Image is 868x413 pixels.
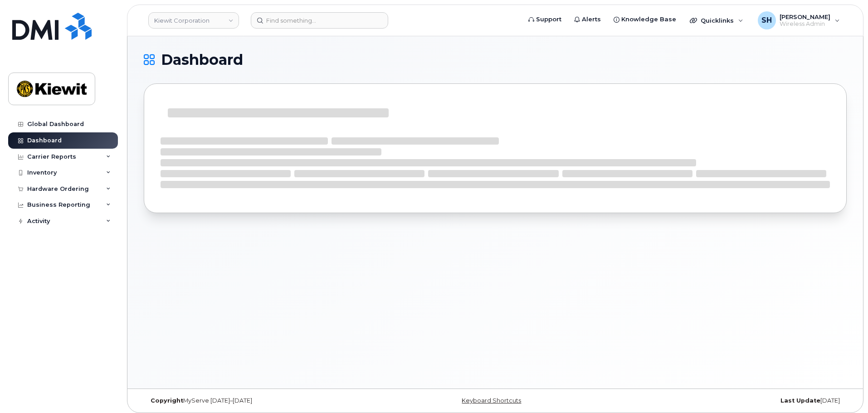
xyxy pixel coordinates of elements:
[144,397,378,404] div: MyServe [DATE]–[DATE]
[151,397,183,404] strong: Copyright
[780,397,820,404] strong: Last Update
[462,397,521,404] a: Keyboard Shortcuts
[612,397,847,404] div: [DATE]
[161,53,243,67] span: Dashboard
